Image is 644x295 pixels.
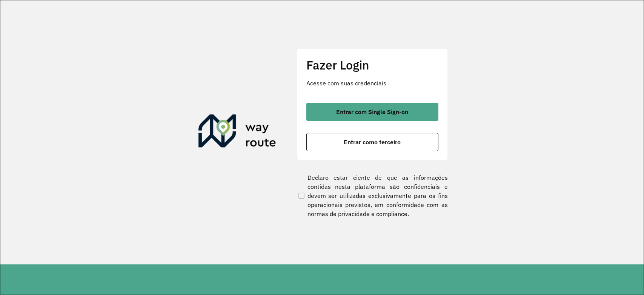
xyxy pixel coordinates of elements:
[297,173,448,218] label: Declaro estar ciente de que as informações contidas nesta plataforma são confidenciais e devem se...
[306,133,438,151] button: button
[336,109,408,115] span: Entrar com Single Sign-on
[306,58,438,72] h2: Fazer Login
[198,114,276,151] img: Roteirizador AmbevTech
[344,139,401,145] span: Entrar como terceiro
[306,103,438,121] button: button
[306,79,438,88] p: Acesse com suas credenciais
